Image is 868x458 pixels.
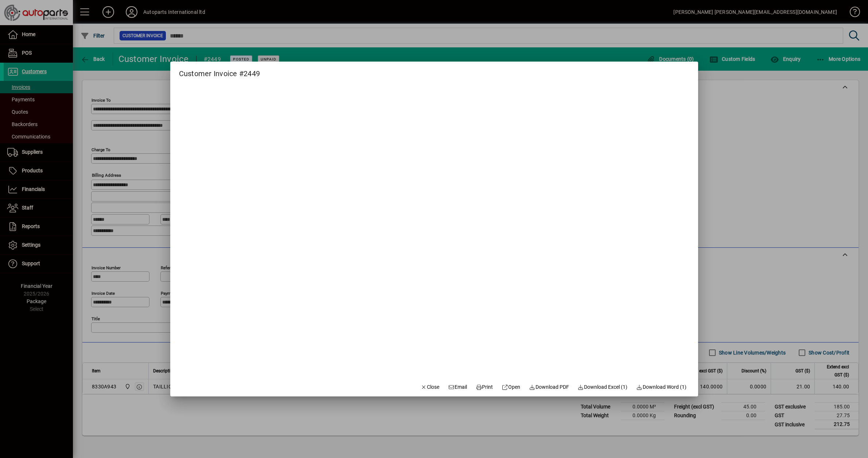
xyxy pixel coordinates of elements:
button: Download Excel (1) [575,380,631,394]
a: Open [499,380,523,394]
span: Print [476,383,493,391]
button: Download Word (1) [633,380,689,394]
span: Download Word (1) [636,383,686,391]
h2: Customer Invoice #2449 [170,62,269,79]
span: Close [421,383,440,391]
span: Email [448,383,467,391]
span: Download PDF [529,383,569,391]
a: Download PDF [526,380,572,394]
button: Close [418,380,443,394]
button: Email [445,380,470,394]
span: Open [502,383,521,391]
button: Print [473,380,496,394]
span: Download Excel (1) [578,383,628,391]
